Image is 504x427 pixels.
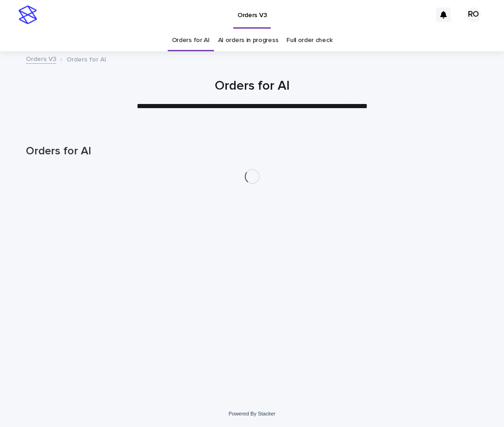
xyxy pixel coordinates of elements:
img: stacker-logo-s-only.png [18,6,37,24]
h1: Orders for AI [26,145,479,158]
p: Orders for AI [67,54,106,64]
div: RO [466,7,481,22]
h1: Orders for AI [26,79,479,94]
a: Orders V3 [26,53,56,64]
a: AI orders in progress [218,30,279,51]
a: Full order check [286,30,332,51]
a: Orders for AI [172,30,210,51]
a: Powered By Stacker [229,411,275,416]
